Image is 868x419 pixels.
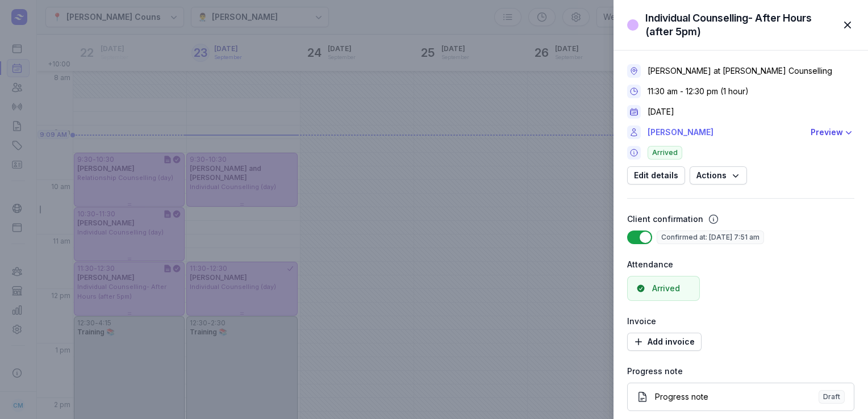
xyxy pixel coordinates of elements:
a: [PERSON_NAME] [648,125,804,139]
span: Actions [696,169,740,182]
span: Edit details [634,169,678,182]
div: Arrived [652,283,680,294]
button: Preview [811,125,854,139]
div: 11:30 am - 12:30 pm (1 hour) [648,86,749,97]
span: Add invoice [634,335,695,349]
div: Preview [811,125,843,139]
button: Actions [690,166,747,185]
div: Individual Counselling- After Hours (after 5pm) [645,11,834,39]
div: Client confirmation [627,212,703,226]
a: Progress noteDraft [627,383,854,411]
span: Arrived [648,146,682,160]
div: Attendance [627,258,854,271]
span: Confirmed at: [DATE] 7:51 am [657,231,764,244]
div: [PERSON_NAME] at [PERSON_NAME] Counselling [648,65,832,77]
button: Edit details [627,166,685,185]
div: Invoice [627,315,854,328]
div: Progress note [627,364,854,378]
div: Progress note [655,391,819,403]
div: [DATE] [648,106,674,118]
span: Draft [819,390,845,404]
